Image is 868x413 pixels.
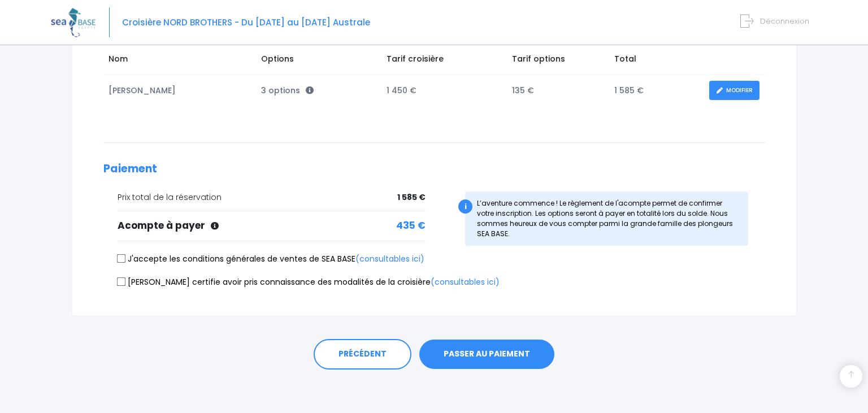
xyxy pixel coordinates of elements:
[397,192,426,203] span: 1 585 €
[709,81,759,101] a: MODIFIER
[103,75,256,106] td: [PERSON_NAME]
[396,219,426,233] span: 435 €
[314,339,411,369] a: PRÉCÉDENT
[609,47,704,75] td: Total
[506,75,609,106] td: 135 €
[256,47,381,75] td: Options
[118,219,426,233] div: Acompte à payer
[261,85,314,96] span: 3 options
[118,192,426,203] div: Prix total de la réservation
[381,47,506,75] td: Tarif croisière
[116,277,125,286] input: [PERSON_NAME] certifie avoir pris connaissance des modalités de la croisière(consultables ici)
[355,253,424,264] a: (consultables ici)
[609,75,704,106] td: 1 585 €
[419,340,554,369] button: PASSER AU PAIEMENT
[431,276,500,288] a: (consultables ici)
[506,47,609,75] td: Tarif options
[465,192,748,246] div: L’aventure commence ! Le règlement de l'acompte permet de confirmer votre inscription. Les option...
[118,276,500,288] label: [PERSON_NAME] certifie avoir pris connaissance des modalités de la croisière
[116,254,125,263] input: J'accepte les conditions générales de ventes de SEA BASE(consultables ici)
[118,253,424,265] label: J'accepte les conditions générales de ventes de SEA BASE
[122,16,370,28] span: Croisière NORD BROTHERS - Du [DATE] au [DATE] Australe
[103,47,256,75] td: Nom
[103,163,765,176] h2: Paiement
[760,16,809,27] span: Déconnexion
[458,199,472,214] div: i
[381,75,506,106] td: 1 450 €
